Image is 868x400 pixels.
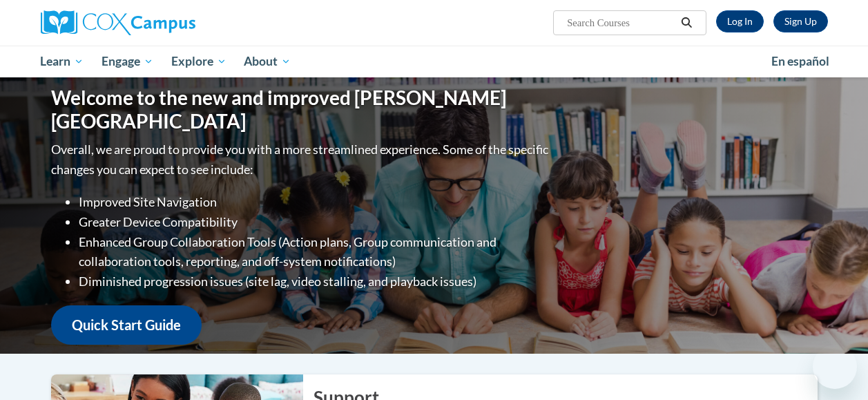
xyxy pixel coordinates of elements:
span: Learn [40,53,84,70]
a: Explore [162,46,235,77]
a: Engage [93,46,162,77]
button: Search [676,15,697,31]
span: En español [771,54,829,68]
span: Explore [171,53,226,70]
li: Improved Site Navigation [79,192,552,212]
li: Diminished progression issues (site lag, video stalling, and playback issues) [79,272,552,292]
a: Register [773,10,828,32]
input: Search Courses [566,15,676,31]
li: Enhanced Group Collaboration Tools (Action plans, Group communication and collaboration tools, re... [79,232,552,272]
span: About [244,53,291,70]
h1: Welcome to the new and improved [PERSON_NAME][GEOGRAPHIC_DATA] [51,86,552,133]
div: Main menu [30,46,838,77]
a: Quick Start Guide [51,305,202,345]
iframe: Button to launch messaging window [813,345,857,389]
a: Log In [716,10,764,32]
a: About [235,46,300,77]
p: Overall, we are proud to provide you with a more streamlined experience. Some of the specific cha... [51,140,552,180]
a: Cox Campus [41,10,289,35]
a: Learn [32,46,93,77]
li: Greater Device Compatibility [79,212,552,232]
a: En español [762,47,838,76]
img: Cox Campus [41,10,195,35]
span: Engage [102,53,153,70]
